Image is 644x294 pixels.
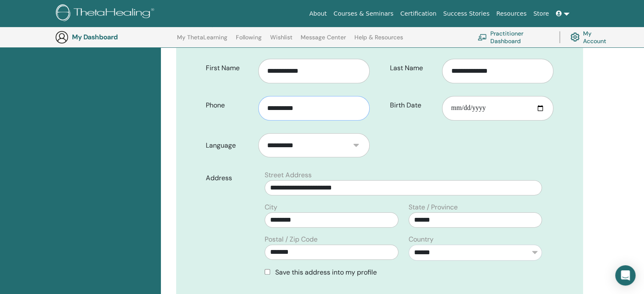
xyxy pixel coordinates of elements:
a: My ThetaLearning [177,34,227,47]
a: Message Center [301,34,346,47]
label: State / Province [409,202,458,212]
label: Street Address [265,170,312,180]
label: Phone [199,97,258,113]
div: Open Intercom Messenger [615,265,636,286]
a: Certification [397,6,439,22]
a: Courses & Seminars [330,6,397,22]
a: About [306,6,330,22]
img: logo.png [56,4,157,23]
a: Help & Resources [354,34,403,47]
label: Last Name [384,60,442,76]
a: Wishlist [270,34,293,47]
label: Birth Date [384,97,442,113]
label: City [265,202,277,212]
img: cog.svg [570,30,580,44]
label: Language [199,137,258,154]
a: Resources [493,6,530,22]
label: First Name [199,60,258,76]
label: Address [199,170,260,186]
h3: My Dashboard [72,33,157,41]
a: Practitioner Dashboard [478,28,549,47]
a: Following [236,34,262,47]
img: chalkboard-teacher.svg [478,34,487,41]
img: generic-user-icon.jpg [55,30,69,44]
span: Save this address into my profile [275,268,377,277]
label: Country [409,234,434,245]
a: Store [530,6,553,22]
a: My Account [570,28,613,47]
a: Success Stories [440,6,493,22]
label: Postal / Zip Code [265,234,318,245]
